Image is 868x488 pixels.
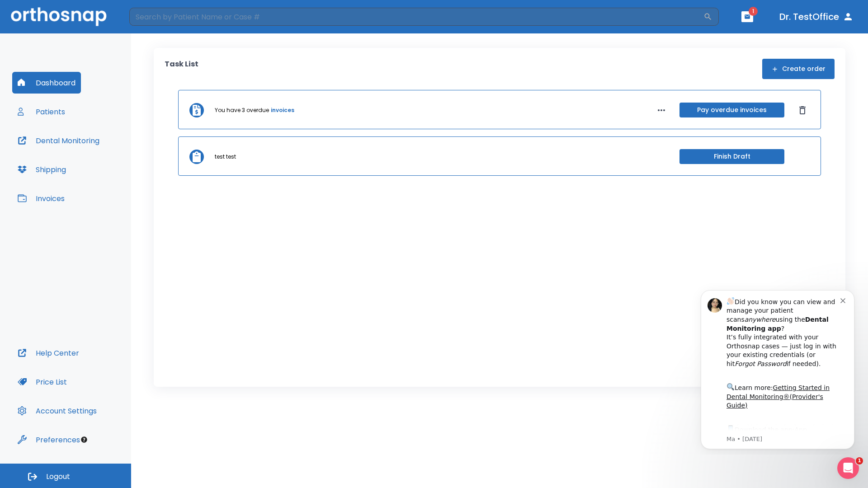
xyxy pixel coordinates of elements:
[837,457,859,479] iframe: Intercom live chat
[165,59,198,79] p: Task List
[80,436,88,444] div: Tooltip anchor
[39,144,120,160] a: App Store
[795,103,810,117] button: Dismiss
[271,106,294,114] a: invoices
[11,7,107,26] img: Orthosnap
[12,101,71,122] button: Patients
[153,14,160,21] button: Dismiss notification
[749,7,758,16] span: 1
[12,188,70,209] button: Invoices
[679,103,784,117] button: Pay overdue invoices
[12,72,81,94] button: Dashboard
[12,130,105,151] button: Dental Monitoring
[215,106,269,114] p: You have 3 overdue
[856,457,863,465] span: 1
[46,472,70,482] span: Logout
[687,282,868,455] iframe: Intercom notifications message
[39,142,153,188] div: Download the app: | ​ Let us know if you need help getting started!
[12,400,102,422] button: Account Settings
[12,159,71,180] button: Shipping
[39,153,153,161] p: Message from Ma, sent 6w ago
[679,149,784,164] button: Finish Draft
[776,9,857,25] button: Dr. TestOffice
[129,8,703,26] input: Search by Patient Name or Case #
[215,153,236,161] p: test test
[12,342,85,364] button: Help Center
[12,429,85,450] button: Preferences
[12,371,72,393] button: Price List
[762,59,835,79] button: Create order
